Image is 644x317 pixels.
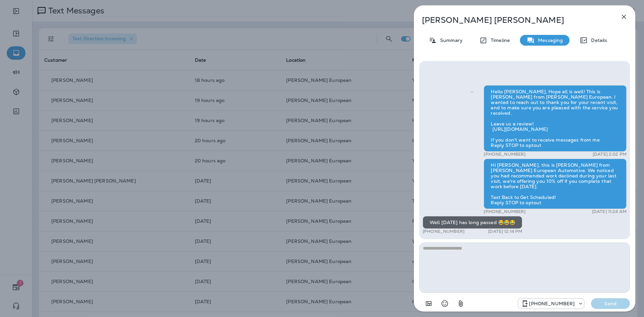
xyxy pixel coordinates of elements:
[484,159,627,209] div: Hi [PERSON_NAME], this is [PERSON_NAME] from [PERSON_NAME] European Automotive. We noticed you ha...
[422,297,435,310] button: Add in a premade template
[437,38,463,43] p: Summary
[535,38,563,43] p: Messaging
[518,300,584,308] div: +1 (813) 428-9920
[484,85,627,152] div: Hello [PERSON_NAME], Hope all is well! This is [PERSON_NAME] from [PERSON_NAME] European. I wante...
[529,301,575,306] p: [PHONE_NUMBER]
[484,209,526,214] p: [PHONE_NUMBER]
[470,88,474,94] span: Sent
[592,209,627,214] p: [DATE] 11:24 AM
[484,152,526,157] p: [PHONE_NUMBER]
[487,38,510,43] p: Timeline
[588,38,607,43] p: Details
[488,229,522,234] p: [DATE] 12:14 PM
[593,152,627,157] p: [DATE] 2:02 PM
[423,229,465,234] p: [PHONE_NUMBER]
[423,216,522,229] div: Well [DATE] has long passed 😂😂😂
[438,297,451,310] button: Select an emoji
[422,15,605,25] p: [PERSON_NAME] [PERSON_NAME]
